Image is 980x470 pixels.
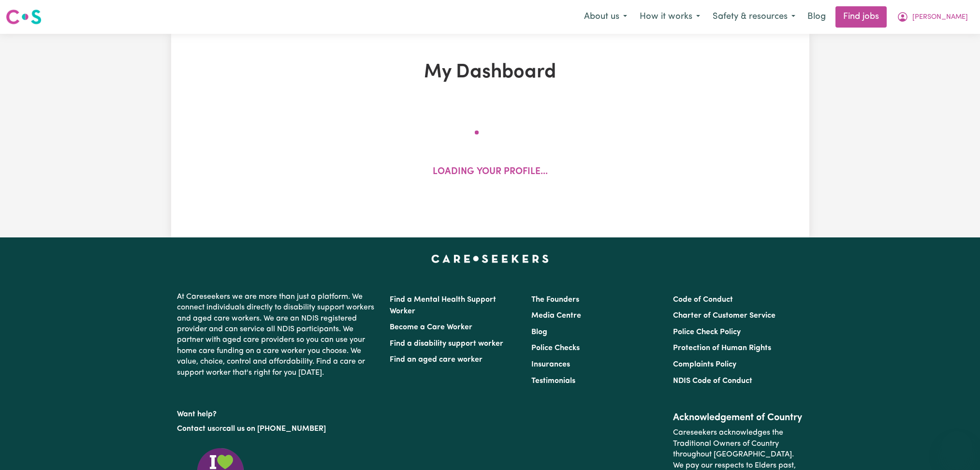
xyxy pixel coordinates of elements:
button: My Account [891,7,974,27]
a: Charter of Customer Service [673,312,775,320]
a: Careseekers logo [6,6,42,28]
img: Careseekers logo [6,8,42,26]
a: Blog [802,6,832,28]
a: Media Centre [531,312,581,320]
a: Contact us [177,425,215,433]
iframe: Button to launch messaging window [941,431,972,462]
h1: My Dashboard [283,61,697,84]
p: Loading your profile... [433,165,548,179]
a: Find a Mental Health Support Worker [390,296,496,315]
a: Become a Care Worker [390,323,472,331]
p: or [177,420,378,438]
a: Find an aged care worker [390,356,483,364]
p: At Careseekers we are more than just a platform. We connect individuals directly to disability su... [177,288,378,382]
a: call us on [PHONE_NUMBER] [222,425,326,433]
a: Protection of Human Rights [673,344,771,352]
a: Code of Conduct [673,296,733,304]
p: Want help? [177,405,378,420]
a: Testimonials [531,377,575,385]
button: How it works [633,7,706,27]
a: Find jobs [835,6,887,28]
a: NDIS Code of Conduct [673,377,752,385]
span: [PERSON_NAME] [912,12,968,23]
a: Police Checks [531,344,580,352]
button: About us [578,7,633,27]
a: The Founders [531,296,579,304]
a: Find a disability support worker [390,340,503,348]
a: Police Check Policy [673,328,741,336]
a: Insurances [531,361,570,368]
a: Careseekers home page [431,255,549,263]
a: Complaints Policy [673,361,736,368]
button: Safety & resources [706,7,802,27]
a: Blog [531,328,547,336]
h2: Acknowledgement of Country [673,412,803,424]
